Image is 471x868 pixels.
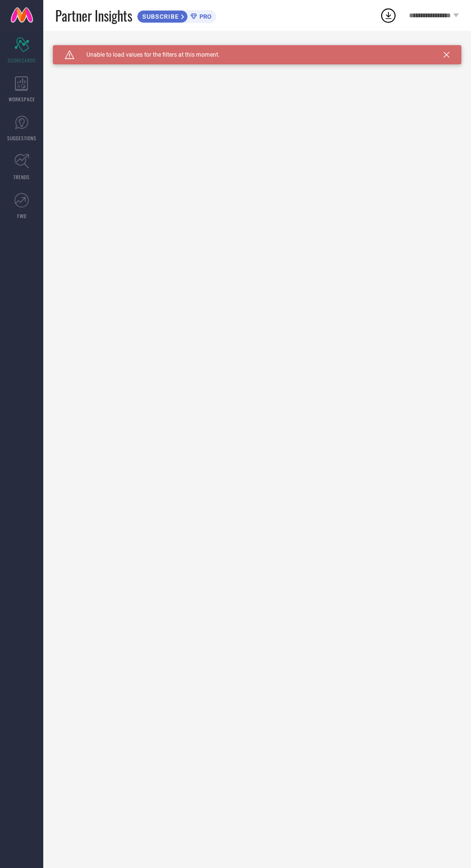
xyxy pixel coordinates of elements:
span: SUGGESTIONS [7,134,37,142]
span: SCORECARDS [8,57,36,64]
span: Unable to load values for the filters at this moment. [74,51,220,58]
span: PRO [197,13,211,20]
span: FWD [17,212,26,220]
div: Open download list [380,7,397,24]
span: SUBSCRIBE [137,13,181,20]
span: WORKSPACE [9,96,35,103]
div: Unable to load filters at this moment. Please try later. [53,45,461,53]
span: Partner Insights [55,6,132,25]
span: TRENDS [13,173,30,181]
a: SUBSCRIBEPRO [137,8,216,23]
